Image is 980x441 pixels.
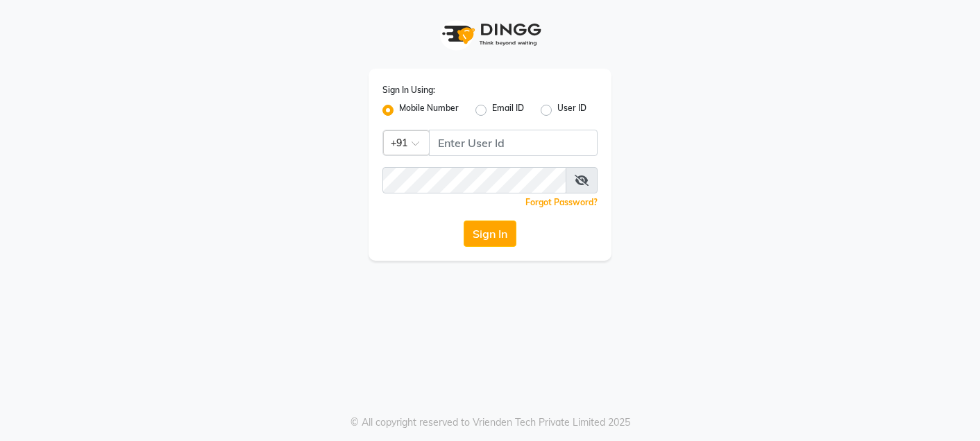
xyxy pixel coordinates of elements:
[525,197,598,207] a: Forgot Password?
[557,102,586,119] label: User ID
[492,102,524,119] label: Email ID
[382,84,435,96] label: Sign In Using:
[399,102,459,119] label: Mobile Number
[429,130,598,156] input: Username
[434,14,546,55] img: logo1.svg
[382,167,566,193] input: Username
[464,220,516,247] button: Sign In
